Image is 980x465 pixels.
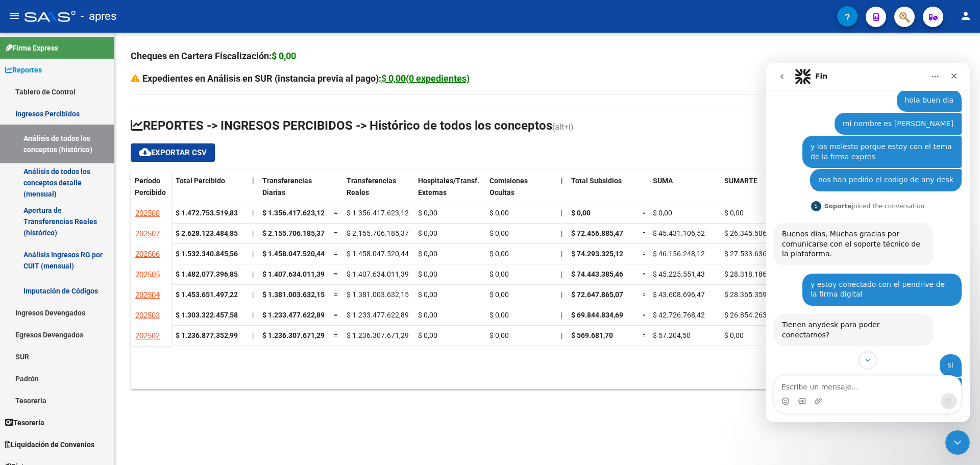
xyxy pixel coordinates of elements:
span: Transferencias Diarias [262,177,312,197]
span: $ 0,00 [489,229,509,237]
span: Hospitales/Transf. Externas [418,177,479,197]
span: $ 1.381.003.632,15 [262,290,325,299]
span: = [643,331,647,339]
datatable-header-cell: SUMARTE [720,170,792,213]
span: $ 1.356.417.623,12 [262,209,325,217]
datatable-header-cell: | [248,170,258,213]
span: $ 1.407.634.011,39 [262,270,325,278]
span: Transferencias Reales [347,177,396,197]
span: $ 0,00 [489,311,509,319]
span: $ 74.293.325,12 [571,250,623,258]
span: | [561,331,562,339]
span: $ 72.456.885,47 [571,229,623,237]
span: $ 0,00 [418,270,437,278]
span: $ 1.381.003.632,15 [347,290,409,299]
span: (alt+i) [552,122,574,132]
span: $ 1.236.307.671,29 [262,331,325,339]
span: 202503 [135,311,160,320]
span: | [561,229,562,237]
span: | [252,209,254,217]
span: | [561,270,562,278]
span: Exportar CSV [139,148,207,157]
span: Tesorería [5,417,44,428]
span: | [252,229,254,237]
span: | [252,331,254,339]
span: 202504 [135,290,160,300]
span: $ 0,00 [489,270,509,278]
span: Firma Express [5,42,58,54]
span: $ 45.225.551,43 [653,270,705,278]
span: $ 74.443.385,46 [571,270,623,278]
span: Período Percibido [135,177,166,197]
div: $ 0,00 [272,49,296,63]
datatable-header-cell: Transferencias Diarias [258,170,330,213]
span: $ 0,00 [653,209,672,217]
span: $ 27.533.636,89 [724,250,776,258]
span: $ 0,00 [418,229,437,237]
iframe: Intercom live chat [945,430,970,455]
span: $ 0,00 [724,331,744,339]
span: 202502 [135,331,160,340]
span: $ 0,00 [489,209,509,217]
span: $ 26.345.506,77 [724,229,776,237]
span: $ 1.458.047.520,44 [347,250,409,258]
span: $ 569.681,70 [571,331,613,339]
span: $ 0,00 [489,290,509,299]
mat-icon: person [960,10,972,22]
span: $ 0,00 [489,250,509,258]
span: | [561,177,563,185]
span: $ 42.726.768,42 [653,311,705,319]
span: = [334,290,338,299]
strong: $ 1.236.877.352,99 [176,331,238,339]
span: $ 0,00 [724,209,744,217]
strong: $ 2.628.123.484,85 [176,229,238,237]
strong: $ 1.453.651.497,22 [176,290,238,299]
span: REPORTES -> INGRESOS PERCIBIDOS -> Histórico de todos los conceptos [131,118,552,133]
span: $ 0,00 [418,331,437,339]
span: = [334,250,338,258]
span: $ 46.156.248,12 [653,250,705,258]
datatable-header-cell: Período Percibido [131,170,171,213]
mat-icon: menu [8,10,20,22]
span: 202507 [135,229,160,238]
mat-icon: cloud_download [139,146,151,158]
span: = [334,270,338,278]
strong: $ 1.303.322.457,58 [176,311,238,319]
div: $ 0,00(0 expedientes) [381,71,470,86]
span: Total Subsidios [571,177,622,185]
datatable-header-cell: Hospitales/Transf. Externas [414,170,485,213]
span: | [561,311,562,319]
iframe: Intercom live chat [766,63,970,422]
span: $ 43.608.696,47 [653,290,705,299]
strong: $ 1.472.753.519,83 [176,209,238,217]
span: = [643,229,647,237]
span: 202506 [135,250,160,259]
span: 202505 [135,270,160,279]
span: $ 0,00 [418,250,437,258]
span: | [252,290,254,299]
